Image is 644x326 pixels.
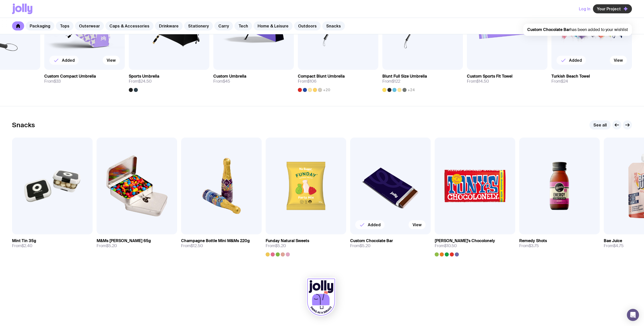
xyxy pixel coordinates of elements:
[604,238,622,243] h3: Bae Juice
[382,70,463,92] a: Blunt Full Size UmbrellaFrom$122+24
[476,79,489,84] span: $14.50
[368,222,381,227] span: Added
[604,243,624,248] span: From
[213,74,246,79] h3: Custom Umbrella
[254,21,293,30] a: Home & Leisure
[22,243,32,248] span: $2.40
[579,4,590,13] button: Log In
[106,243,117,248] span: $5.20
[350,243,371,248] span: From
[12,238,36,243] h3: Mint Tin 35g
[266,238,309,243] h3: Funday Natural Sweets
[129,74,159,79] h3: Sports Umbrella
[610,56,627,65] a: View
[298,70,378,92] a: Compact Blunt UmbrellaFrom$106+20
[298,74,345,79] h3: Compact Blunt Umbrella
[56,21,73,30] a: Tops
[105,21,153,30] a: Caps & Accessories
[294,21,321,30] a: Outdoors
[129,70,209,92] a: Sports UmbrellaFrom$24.50
[551,74,590,79] h3: Turkish Beach Towel
[12,243,32,248] span: From
[408,88,415,92] span: +24
[12,234,93,252] a: Mint Tin 35gFrom$2.40
[44,79,61,84] span: From
[181,234,262,252] a: Champagne Bottle Mini M&Ms 220gFrom$12.50
[75,21,104,30] a: Outerwear
[49,56,79,65] button: Added
[527,27,628,32] span: has been added to your wishlist
[435,238,495,243] h3: [PERSON_NAME]'s Chocolonely
[223,79,230,84] span: $45
[392,79,400,84] span: $122
[444,243,457,248] span: $10.50
[360,243,371,248] span: $5.20
[275,243,286,248] span: $5.20
[627,309,639,321] div: Open Intercom Messenger
[519,243,539,248] span: From
[435,243,457,248] span: From
[467,74,512,79] h3: Custom Sports Fit Towel
[214,21,233,30] a: Carry
[103,56,120,65] a: View
[556,56,586,65] button: Added
[97,243,117,248] span: From
[191,243,203,248] span: $12.50
[266,234,346,256] a: Funday Natural SweetsFrom$5.20
[593,4,632,13] button: Your Project
[44,70,125,88] a: Custom Compact UmbrellaFrom$33
[382,79,400,84] span: From
[54,79,61,84] span: $33
[382,74,427,79] h3: Blunt Full Size Umbrella
[613,243,624,248] span: $4.75
[181,238,250,243] h3: Champagne Bottle Mini M&Ms 220g
[597,6,621,11] span: Your Project
[551,79,568,84] span: From
[561,79,568,84] span: $24
[589,120,611,129] a: See all
[129,79,152,84] span: From
[213,79,230,84] span: From
[467,79,489,84] span: From
[569,58,582,63] span: Added
[467,70,547,88] a: Custom Sports Fit TowelFrom$14.50
[350,234,431,252] a: Custom Chocolate BarFrom$5.20
[181,243,203,248] span: From
[519,238,547,243] h3: Remedy Shots
[184,21,213,30] a: Stationery
[527,27,570,32] strong: Custom Chocolate Bar
[519,234,600,252] a: Remedy ShotsFrom$3.75
[97,234,177,252] a: M&Ms [PERSON_NAME] 65gFrom$5.20
[44,74,96,79] h3: Custom Compact Umbrella
[26,21,54,30] a: Packaging
[307,79,316,84] span: $106
[435,234,515,256] a: [PERSON_NAME]'s ChocolonelyFrom$10.50
[551,70,632,88] a: Turkish Beach TowelFrom$24
[529,243,539,248] span: $3.75
[213,70,294,88] a: Custom UmbrellaFrom$45
[62,58,75,63] span: Added
[266,243,286,248] span: From
[350,238,393,243] h3: Custom Chocolate Bar
[298,79,316,84] span: From
[12,121,35,129] h2: Snacks
[234,21,252,30] a: Tech
[323,88,330,92] span: +20
[322,21,345,30] a: Snacks
[155,21,183,30] a: Drinkware
[355,220,385,229] button: Added
[409,220,426,229] a: View
[97,238,151,243] h3: M&Ms [PERSON_NAME] 65g
[138,79,152,84] span: $24.50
